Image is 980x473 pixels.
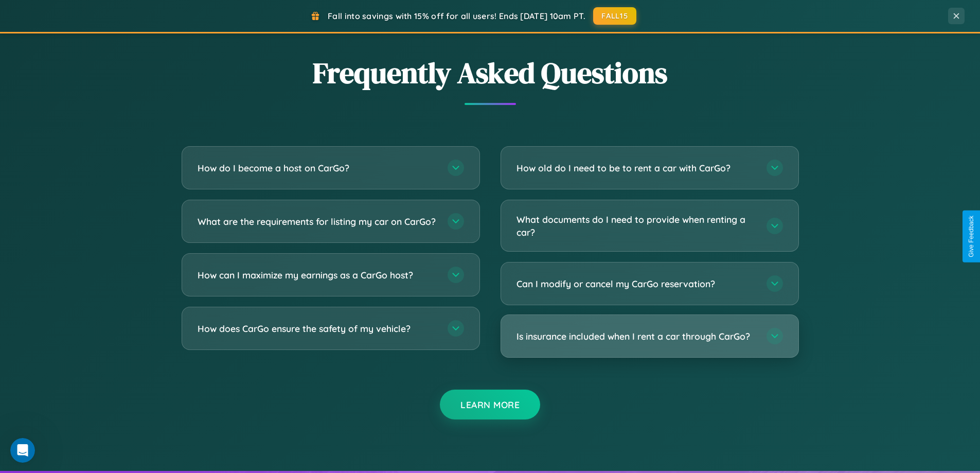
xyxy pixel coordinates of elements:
[198,322,437,335] h3: How does CarGo ensure the safety of my vehicle?
[328,11,585,21] span: Fall into savings with 15% off for all users! Ends [DATE] 10am PT.
[516,330,756,343] h3: Is insurance included when I rent a car through CarGo?
[440,390,540,419] button: Learn More
[198,215,437,228] h3: What are the requirements for listing my car on CarGo?
[516,277,756,290] h3: Can I modify or cancel my CarGo reservation?
[593,7,636,25] button: FALL15
[198,162,437,174] h3: How do I become a host on CarGo?
[516,162,756,174] h3: How old do I need to be to rent a car with CarGo?
[182,53,799,93] h2: Frequently Asked Questions
[968,216,975,257] div: Give Feedback
[198,269,437,282] h3: How can I maximize my earnings as a CarGo host?
[10,438,35,463] iframe: Intercom live chat
[516,213,756,238] h3: What documents do I need to provide when renting a car?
